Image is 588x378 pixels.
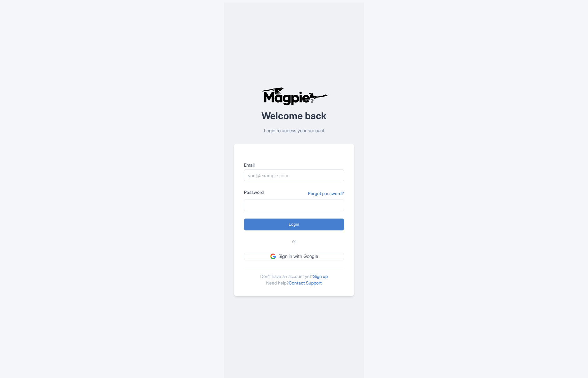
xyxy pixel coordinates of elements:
div: Don't have an account yet? Need help? [244,268,344,286]
a: Forgot password? [308,190,344,197]
h2: Welcome back [234,111,354,121]
label: Email [244,162,344,168]
span: or [292,238,296,245]
input: Login [244,219,344,230]
a: Sign in with Google [244,253,344,260]
input: you@example.com [244,169,344,181]
img: google.svg [270,254,276,259]
p: Login to access your account [234,127,354,134]
a: Contact Support [289,280,322,285]
a: Sign up [313,274,328,279]
img: logo-ab69f6fb50320c5b225c76a69d11143b.png [259,87,329,106]
label: Password [244,189,264,195]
